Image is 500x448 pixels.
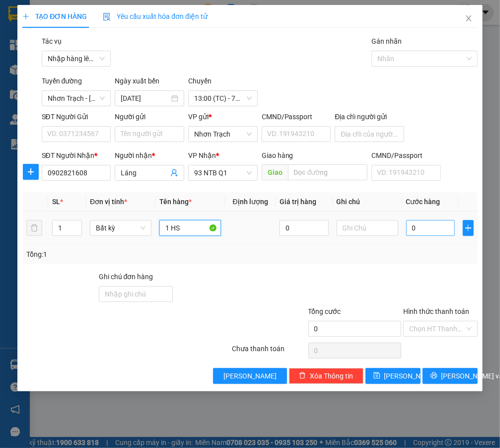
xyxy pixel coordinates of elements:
span: plus [23,168,38,176]
span: [PERSON_NAME] [384,371,437,381]
button: plus [463,220,474,236]
span: [PERSON_NAME] [223,371,277,381]
div: VP gửi [188,111,258,122]
span: Bất kỳ [96,221,145,235]
span: Nhập hàng lên xe [48,51,105,66]
input: Ghi Chú [337,220,398,236]
button: [PERSON_NAME] [213,368,287,384]
div: Ngày xuất bến [115,75,184,90]
span: Tên hàng [159,198,192,206]
span: user-add [170,169,178,177]
button: plus [23,164,39,180]
span: 93 NTB Q1 [194,165,252,180]
div: Chuyến [188,75,258,90]
span: printer [430,372,437,380]
input: 12/10/2025 [121,93,169,104]
button: deleteXóa Thông tin [289,368,363,384]
label: Tác vụ [42,37,62,45]
div: SĐT Người Gửi [42,111,111,122]
div: Tuyến đường [42,75,111,90]
span: 13:00 (TC) - 72B-034.37 [194,91,252,106]
span: Giá trị hàng [280,198,316,206]
span: plus [22,13,29,20]
span: Cước hàng [406,198,440,206]
button: printer[PERSON_NAME] và In [423,368,478,384]
div: Người nhận [115,150,184,161]
input: Dọc đường [288,164,368,180]
input: Địa chỉ của người gửi [335,126,404,142]
label: Gán nhãn [371,37,402,45]
div: SĐT Người Nhận [42,150,111,161]
input: 0 [280,220,329,236]
img: icon [103,13,111,21]
span: VP Nhận [188,151,216,159]
div: Địa chỉ người gửi [335,111,404,122]
span: TẠO ĐƠN HÀNG [22,12,87,20]
span: Nhơn Trạch - Sài Gòn (Hàng hóa) [48,91,105,106]
input: Ghi chú đơn hàng [99,286,173,302]
button: Close [455,5,483,33]
div: Tổng: 1 [26,249,194,260]
span: Định lượng [233,198,268,206]
span: Yêu cầu xuất hóa đơn điện tử [103,12,208,20]
th: Ghi chú [333,192,402,212]
span: delete [299,372,306,380]
label: Hình thức thanh toán [403,307,469,315]
span: save [373,372,380,380]
input: VD: Bàn, Ghế [159,220,221,236]
span: Giao hàng [262,151,293,159]
span: close [465,14,473,22]
span: Tổng cước [308,307,341,315]
span: Xóa Thông tin [310,371,353,381]
div: Chưa thanh toán [231,343,307,361]
span: Đơn vị tính [90,198,127,206]
span: Giao [262,164,288,180]
button: delete [26,220,42,236]
div: CMND/Passport [371,150,441,161]
span: SL [52,198,60,206]
div: Người gửi [115,111,184,122]
span: plus [463,224,473,232]
div: CMND/Passport [262,111,331,122]
span: Nhơn Trạch [194,127,252,142]
label: Ghi chú đơn hàng [99,273,153,281]
button: save[PERSON_NAME] [365,368,421,384]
